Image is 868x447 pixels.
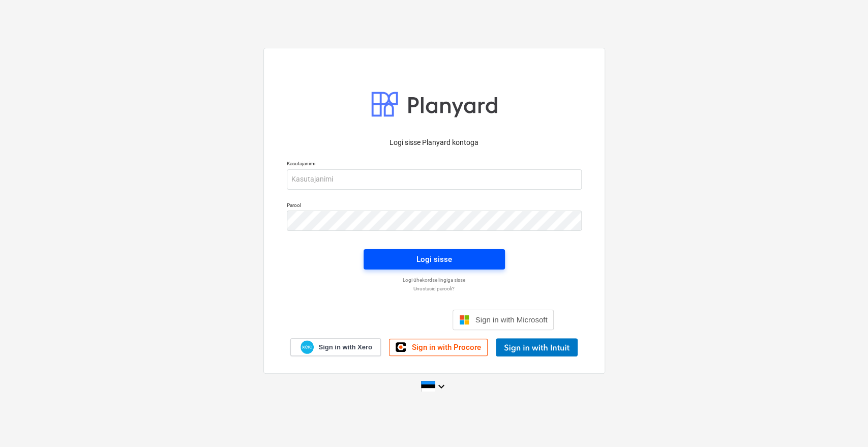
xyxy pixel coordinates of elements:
[412,343,481,352] span: Sign in with Procore
[364,249,505,270] button: Logi sisse
[301,340,314,354] img: Xero logo
[287,160,582,169] p: Kasutajanimi
[287,169,582,190] input: Kasutajanimi
[309,309,450,331] iframe: Sisselogimine Google'i nupu abil
[287,137,582,148] p: Logi sisse Planyard kontoga
[318,343,372,352] span: Sign in with Xero
[475,315,548,324] span: Sign in with Microsoft
[290,338,381,356] a: Sign in with Xero
[287,202,582,211] p: Parool
[416,253,452,266] div: Logi sisse
[459,315,469,325] img: Microsoft logo
[282,285,587,292] a: Unustasid parooli?
[435,380,447,393] i: keyboard_arrow_down
[389,339,488,356] a: Sign in with Procore
[282,277,587,283] a: Logi ühekordse lingiga sisse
